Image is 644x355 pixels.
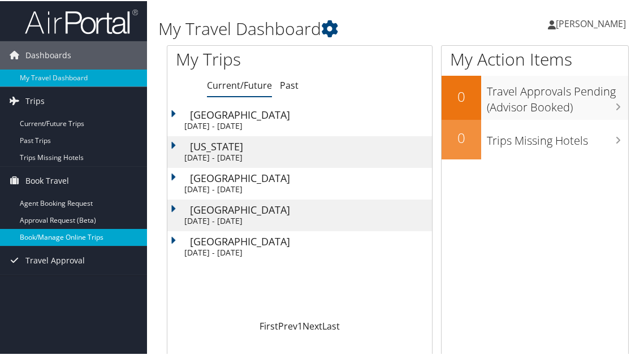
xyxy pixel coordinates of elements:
[25,166,69,194] span: Book Travel
[442,119,628,158] a: 0Trips Missing Hotels
[190,235,432,245] div: [GEOGRAPHIC_DATA]
[278,319,297,331] a: Prev
[297,319,302,331] a: 1
[487,77,628,114] h3: Travel Approvals Pending (Advisor Booked)
[25,245,85,274] span: Travel Approval
[302,319,322,331] a: Next
[280,78,299,90] a: Past
[442,75,628,118] a: 0Travel Approvals Pending (Advisor Booked)
[184,120,426,130] div: [DATE] - [DATE]
[487,126,628,148] h3: Trips Missing Hotels
[190,172,432,182] div: [GEOGRAPHIC_DATA]
[322,319,340,331] a: Last
[442,127,481,146] h2: 0
[25,86,45,114] span: Trips
[190,140,432,150] div: [US_STATE]
[442,86,481,105] h2: 0
[548,6,637,40] a: [PERSON_NAME]
[207,78,272,90] a: Current/Future
[25,40,71,68] span: Dashboards
[158,16,478,40] h1: My Travel Dashboard
[176,46,313,70] h1: My Trips
[184,183,426,193] div: [DATE] - [DATE]
[25,7,138,34] img: airportal-logo.png
[184,246,426,257] div: [DATE] - [DATE]
[260,319,278,331] a: First
[184,151,426,162] div: [DATE] - [DATE]
[184,215,426,225] div: [DATE] - [DATE]
[190,204,432,214] div: [GEOGRAPHIC_DATA]
[442,46,628,70] h1: My Action Items
[556,16,626,29] span: [PERSON_NAME]
[190,109,432,119] div: [GEOGRAPHIC_DATA]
